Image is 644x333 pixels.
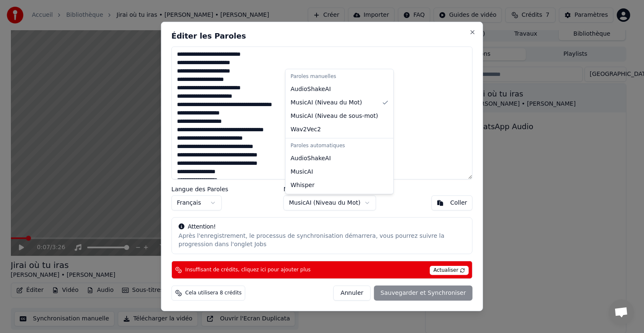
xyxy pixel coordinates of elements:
[291,112,378,120] span: MusicAI ( Niveau de sous-mot )
[291,181,314,190] span: Whisper
[291,99,362,107] span: MusicAI ( Niveau du Mot )
[291,125,321,134] span: Wav2Vec2
[287,71,392,83] div: Paroles manuelles
[291,85,331,94] span: AudioShakeAI
[291,154,331,163] span: AudioShakeAI
[291,168,313,176] span: MusicAI
[287,140,392,152] div: Paroles automatiques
